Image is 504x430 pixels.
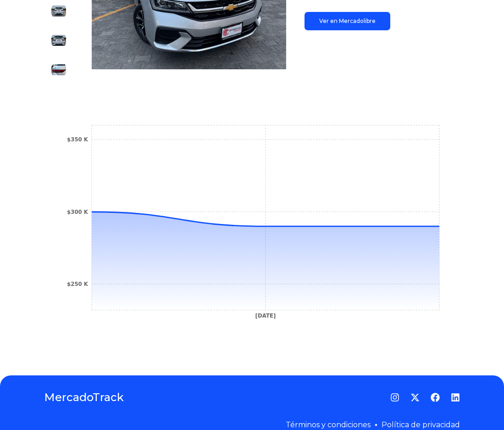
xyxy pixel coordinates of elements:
[451,393,460,402] a: LinkedIn
[67,281,89,287] tspan: $250 K
[51,4,66,18] img: Chevrolet Aveo 2024
[51,33,66,48] img: Chevrolet Aveo 2024
[390,393,399,402] a: Instagram
[67,209,89,215] tspan: $300 K
[305,12,390,30] a: Ver en Mercadolibre
[382,420,460,429] a: Política de privacidad
[67,136,89,143] tspan: $350 K
[410,393,420,402] a: Twitter
[431,393,440,402] a: Facebook
[51,62,66,77] img: Chevrolet Aveo 2024
[286,420,371,429] a: Términos y condiciones
[44,390,124,405] a: MercadoTrack
[255,313,276,319] tspan: [DATE]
